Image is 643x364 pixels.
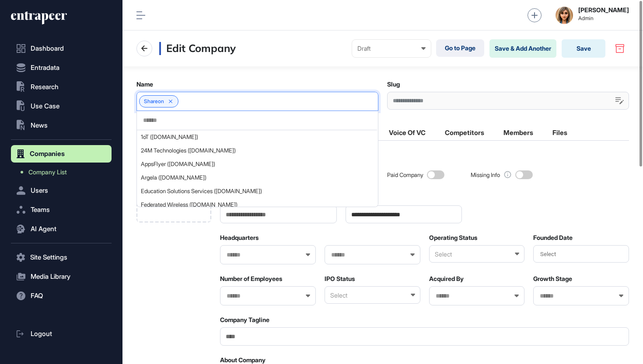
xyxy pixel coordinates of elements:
label: Number of Employees [220,275,282,282]
span: Teams [31,206,50,213]
img: admin-avatar [556,7,573,24]
div: Paid Company [387,172,423,178]
button: FAQ [11,287,112,305]
button: Companies [11,145,112,163]
label: Headquarters [220,234,259,241]
span: Use Case [31,103,59,110]
label: IPO Status [325,275,355,282]
li: Members [495,125,542,140]
span: Media Library [31,273,70,280]
label: Name [136,81,153,88]
span: Site Settings [30,254,67,261]
span: 24M Technologies ([DOMAIN_NAME]) [141,147,373,154]
span: Research [31,83,59,90]
button: Media Library [11,268,112,285]
a: Go to Page [436,39,484,57]
div: Select [429,245,525,263]
span: 1oT ([DOMAIN_NAME]) [141,134,373,140]
span: Argela ([DOMAIN_NAME]) [141,174,373,181]
span: Entradata [31,64,59,71]
div: Select [325,286,420,304]
span: AppsFlyer ([DOMAIN_NAME]) [141,161,373,167]
a: Dashboard [11,40,112,57]
a: Logout [11,325,112,343]
button: Save [562,39,605,58]
button: Save & Add Another [489,39,556,58]
span: AI Agent [31,225,56,232]
strong: [PERSON_NAME] [578,7,629,14]
div: Missing Info [471,172,500,178]
label: Acquired By [429,275,464,282]
button: Use Case [11,97,112,115]
button: Research [11,78,112,96]
span: Federated Wireless ([DOMAIN_NAME]) [141,201,373,208]
span: Company List [28,169,67,176]
span: FAQ [31,292,43,299]
span: Admin [578,15,629,21]
li: Competitors [436,125,493,140]
button: Users [11,182,112,199]
button: Teams [11,201,112,218]
label: Operating Status [429,234,477,241]
span: News [31,122,48,129]
span: Logout [31,330,52,337]
button: Site Settings [11,249,112,266]
span: Shareon [144,98,164,104]
li: Files [544,125,576,140]
a: Company List [15,164,112,180]
span: Users [31,187,48,194]
button: AI Agent [11,220,112,238]
button: Entradata [11,59,112,76]
label: Founded Date [533,234,573,241]
li: Voice Of VC [380,125,434,140]
h3: Edit Company [159,42,236,55]
label: About Company [220,357,266,364]
label: Company Tagline [220,316,269,323]
span: Select [540,251,556,257]
span: Dashboard [31,45,64,52]
span: Education Solutions Services ([DOMAIN_NAME]) [141,188,373,194]
span: Companies [30,150,65,157]
button: News [11,117,112,134]
label: Slug [387,81,400,88]
label: Growth Stage [533,275,572,282]
div: Draft [357,45,426,52]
